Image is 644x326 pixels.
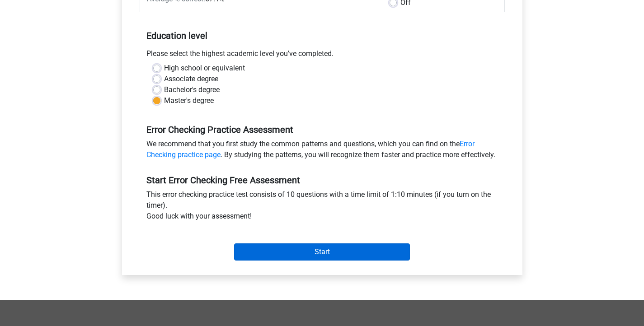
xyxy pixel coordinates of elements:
label: High school or equivalent [164,63,245,74]
div: This error checking practice test consists of 10 questions with a time limit of 1:10 minutes (if ... [140,189,505,225]
input: Start [234,243,410,261]
h5: Start Error Checking Free Assessment [146,175,498,186]
div: We recommend that you first study the common patterns and questions, which you can find on the . ... [140,139,505,164]
h5: Education level [146,27,498,45]
a: Error Checking practice page [146,140,475,159]
label: Associate degree [164,74,218,84]
label: Master's degree [164,95,214,106]
label: Bachelor's degree [164,84,220,95]
h5: Error Checking Practice Assessment [146,124,498,135]
div: Please select the highest academic level you’ve completed. [140,48,505,63]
